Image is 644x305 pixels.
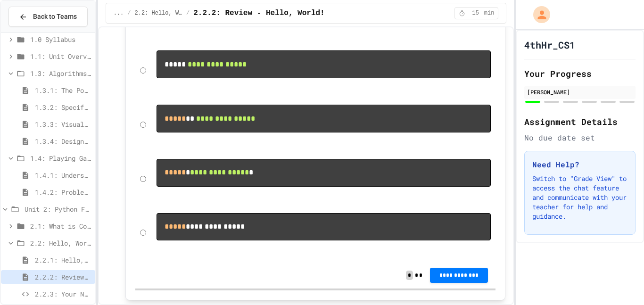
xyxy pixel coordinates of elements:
[8,7,88,27] button: Back to Teams
[30,238,91,248] span: 2.2: Hello, World!
[114,9,124,17] span: ...
[33,12,77,22] span: Back to Teams
[523,4,553,25] div: My Account
[35,119,91,129] span: 1.3.3: Visualizing Logic with Flowcharts
[25,204,91,214] span: Unit 2: Python Fundamentals
[468,9,483,17] span: 15
[524,67,636,80] h2: Your Progress
[35,255,91,265] span: 2.2.1: Hello, World!
[35,170,91,180] span: 1.4.1: Understanding Games with Flowcharts
[135,9,183,17] span: 2.2: Hello, World!
[127,9,131,17] span: /
[527,88,633,96] div: [PERSON_NAME]
[484,9,495,17] span: min
[30,68,91,78] span: 1.3: Algorithms - from Pseudocode to Flowcharts
[524,38,575,51] h1: 4thHr_CS1
[532,159,627,170] h3: Need Help?
[35,187,91,197] span: 1.4.2: Problem Solving Reflection
[35,85,91,95] span: 1.3.1: The Power of Algorithms
[524,132,636,143] div: No due date set
[35,272,91,282] span: 2.2.2: Review - Hello, World!
[193,8,324,19] span: 2.2.2: Review - Hello, World!
[35,289,91,299] span: 2.2.3: Your Name and Favorite Movie
[30,221,91,231] span: 2.1: What is Code?
[532,174,627,221] p: Switch to "Grade View" to access the chat feature and communicate with your teacher for help and ...
[524,115,636,128] h2: Assignment Details
[35,102,91,112] span: 1.3.2: Specifying Ideas with Pseudocode
[186,9,190,17] span: /
[30,34,91,44] span: 1.0 Syllabus
[35,136,91,146] span: 1.3.4: Designing Flowcharts
[30,51,91,61] span: 1.1: Unit Overview
[30,153,91,163] span: 1.4: Playing Games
